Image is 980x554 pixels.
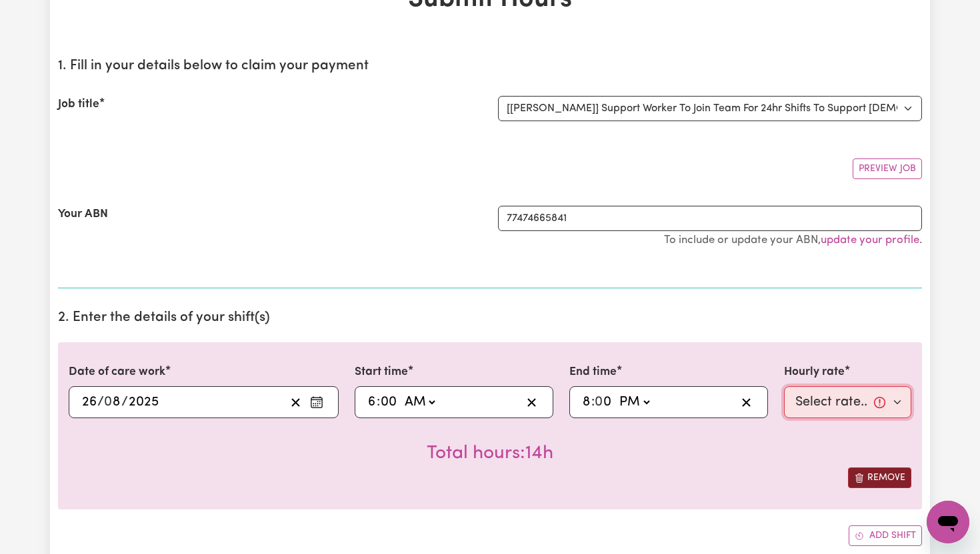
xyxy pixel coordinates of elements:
span: Total hours worked: 14 hours [427,444,553,463]
span: 0 [595,396,603,409]
h2: 2. Enter the details of your shift(s) [58,310,922,326]
label: Date of care work [69,364,165,381]
button: Clear date [285,392,306,412]
input: ---- [128,392,159,412]
label: End time [569,364,617,381]
input: -- [596,392,613,412]
span: : [591,395,595,410]
span: / [121,395,128,410]
button: Preview Job [853,158,922,179]
input: -- [105,392,121,412]
span: 0 [104,396,112,409]
a: update your profile [821,234,919,246]
span: / [97,395,104,410]
small: To include or update your ABN, . [664,234,922,246]
label: Job title [58,96,99,113]
label: Your ABN [58,206,108,223]
input: -- [380,392,398,412]
iframe: Button to launch messaging window [927,501,969,543]
button: Add another shift [849,525,922,546]
input: -- [582,392,591,412]
input: -- [367,392,377,412]
label: Hourly rate [784,364,845,381]
input: -- [81,392,97,412]
span: : [377,395,380,410]
button: Enter the date of care work [306,392,327,412]
button: Remove this shift [848,467,911,488]
label: Start time [355,364,408,381]
h2: 1. Fill in your details below to claim your payment [58,58,922,75]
